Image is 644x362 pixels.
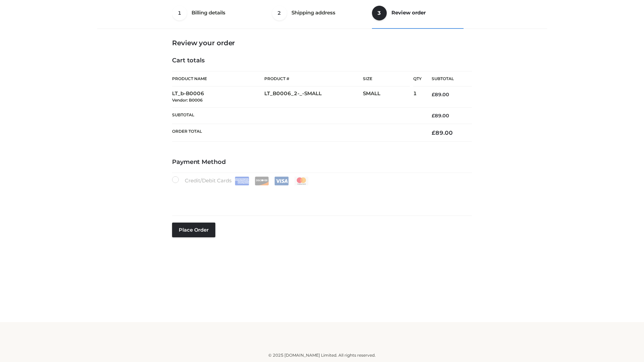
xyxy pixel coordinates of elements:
span: £ [432,113,435,119]
label: Credit/Debit Cards [172,176,309,185]
small: Vendor: B0006 [172,98,203,103]
th: Subtotal [422,71,472,86]
h4: Cart totals [172,57,472,64]
th: Product Name [172,71,264,86]
td: LT_b-B0006 [172,86,264,108]
button: Place order [172,223,215,237]
th: Size [363,71,410,86]
h3: Review your order [172,39,472,47]
img: Amex [235,177,249,185]
td: SMALL [363,86,413,108]
td: LT_B0006_2-_-SMALL [264,86,363,108]
img: Discover [255,177,269,185]
bdi: 89.00 [432,92,449,98]
th: Order Total [172,124,422,142]
th: Qty [413,71,422,86]
td: 1 [413,86,422,108]
iframe: Secure payment input frame [171,184,471,208]
th: Subtotal [172,107,422,124]
th: Product # [264,71,363,86]
div: © 2025 [DOMAIN_NAME] Limited. All rights reserved. [100,352,544,359]
bdi: 89.00 [432,113,449,119]
span: £ [432,92,435,98]
bdi: 89.00 [432,129,453,136]
h4: Payment Method [172,159,472,166]
img: Visa [274,177,289,185]
span: £ [432,129,435,136]
img: Mastercard [294,177,309,185]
